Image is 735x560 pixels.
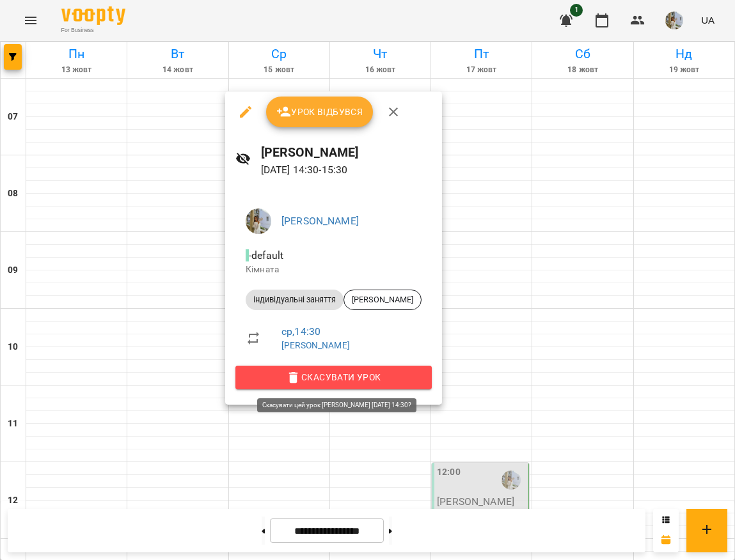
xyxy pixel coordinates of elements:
button: Урок відбувся [266,97,374,127]
p: Кімната [246,263,422,276]
a: ср , 14:30 [281,325,320,338]
a: [PERSON_NAME] [281,215,359,227]
span: [PERSON_NAME] [344,294,421,306]
button: Скасувати Урок [235,366,432,389]
div: [PERSON_NAME] [344,290,422,310]
span: - default [246,249,286,261]
img: 2693ff5fab4ac5c18e9886587ab8f966.jpg [246,208,271,234]
span: Скасувати Урок [246,369,422,385]
span: індивідуальні заняття [246,294,344,306]
h6: [PERSON_NAME] [261,143,432,162]
p: [DATE] 14:30 - 15:30 [261,162,432,178]
span: Урок відбувся [276,104,363,120]
a: [PERSON_NAME] [281,340,350,350]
